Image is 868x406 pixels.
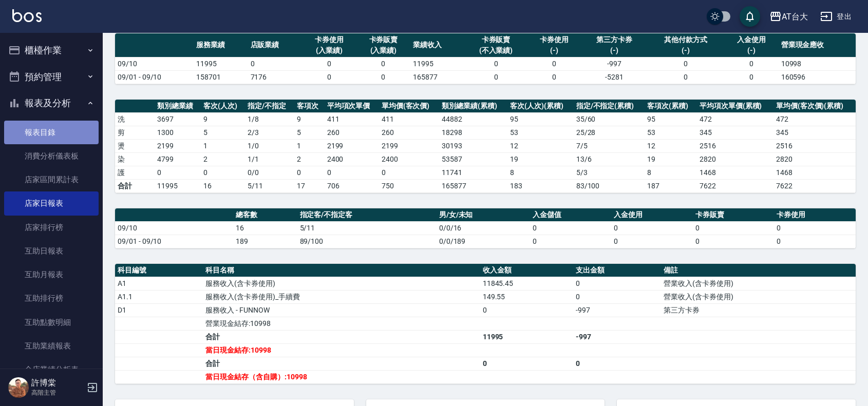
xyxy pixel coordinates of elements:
td: 0 [611,235,692,248]
td: 1 [201,139,245,152]
div: 第三方卡券 [584,34,645,45]
td: 洗 [115,112,155,126]
td: 1 / 0 [245,139,294,152]
th: 入金儲值 [530,208,611,222]
div: 其他付款方式 [650,34,722,45]
td: 95 [645,112,697,126]
td: 183 [507,179,574,192]
td: 706 [325,179,379,192]
th: 備註 [661,264,856,277]
td: 10998 [779,57,856,70]
td: 服務收入 - FUNNOW [203,303,480,317]
td: 2820 [697,152,773,166]
th: 店販業績 [248,33,303,57]
td: 0/0/189 [437,235,530,248]
a: 消費分析儀表板 [4,144,99,168]
div: (-) [727,45,776,56]
button: 登出 [816,7,856,26]
td: 7176 [248,70,303,84]
td: 11995 [480,330,573,343]
td: 0/0/16 [437,221,530,235]
td: 09/10 [115,221,233,235]
td: 4799 [155,152,201,166]
td: 19 [645,152,697,166]
td: 0 [573,357,661,370]
td: 260 [379,126,439,139]
td: 2400 [379,152,439,166]
td: 1300 [155,126,201,139]
img: Logo [12,9,42,22]
td: 5 [201,126,245,139]
th: 類別總業績(累積) [439,100,507,113]
td: 165877 [439,179,507,192]
td: 7 / 5 [574,139,645,152]
th: 業績收入 [410,33,465,57]
td: -997 [573,330,661,343]
td: 0 [201,166,245,179]
td: 1 / 8 [245,112,294,126]
td: 16 [233,221,297,235]
th: 平均項次單價(累積) [697,100,773,113]
div: 卡券販賣 [359,34,408,45]
td: 411 [325,112,379,126]
td: 3697 [155,112,201,126]
td: 8 [507,166,574,179]
td: 11995 [155,179,201,192]
button: 預約管理 [4,64,99,90]
td: 2199 [379,139,439,152]
td: 09/10 [115,57,194,70]
div: (不入業績) [467,45,524,56]
td: 0 [530,235,611,248]
td: 53 [507,126,574,139]
td: 服務收入(含卡券使用) [203,277,480,290]
td: 服務收入(含卡券使用)_手續費 [203,290,480,303]
td: 189 [233,235,297,248]
td: 2199 [325,139,379,152]
td: 165877 [410,70,465,84]
td: 0 [611,221,692,235]
td: 0 [480,303,573,317]
table: a dense table [115,264,856,384]
td: 187 [645,179,697,192]
div: (入業績) [305,45,354,56]
button: 櫃檯作業 [4,37,99,64]
button: 報表及分析 [4,90,99,117]
td: 11845.45 [480,277,573,290]
td: 17 [294,179,325,192]
td: 0 [294,166,325,179]
td: 2 [201,152,245,166]
td: 剪 [115,126,155,139]
div: 卡券販賣 [467,34,524,45]
td: 合計 [203,357,480,370]
td: 1468 [697,166,773,179]
td: 0 [302,70,356,84]
td: -997 [581,57,647,70]
th: 總客數 [233,208,297,222]
a: 互助日報表 [4,239,99,263]
td: 合計 [115,179,155,192]
td: 9 [294,112,325,126]
td: 0 [774,235,856,248]
td: 09/01 - 09/10 [115,235,233,248]
th: 單均價(客次價) [379,100,439,113]
td: 5 / 3 [574,166,645,179]
td: 1 [294,139,325,152]
td: 160596 [779,70,856,84]
th: 客次(人次) [201,100,245,113]
th: 服務業績 [194,33,248,57]
td: 染 [115,152,155,166]
td: 2516 [697,139,773,152]
td: 第三方卡券 [661,303,856,317]
h5: 許博棠 [31,378,84,388]
a: 報表目錄 [4,121,99,144]
th: 客次(人次)(累積) [507,100,574,113]
td: 2 [294,152,325,166]
td: 營業收入(含卡券使用) [661,277,856,290]
td: 44882 [439,112,507,126]
td: 2516 [773,139,856,152]
td: 12 [645,139,697,152]
td: 2199 [155,139,201,152]
a: 店家區間累計表 [4,168,99,191]
td: 2400 [325,152,379,166]
td: 1 / 1 [245,152,294,166]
